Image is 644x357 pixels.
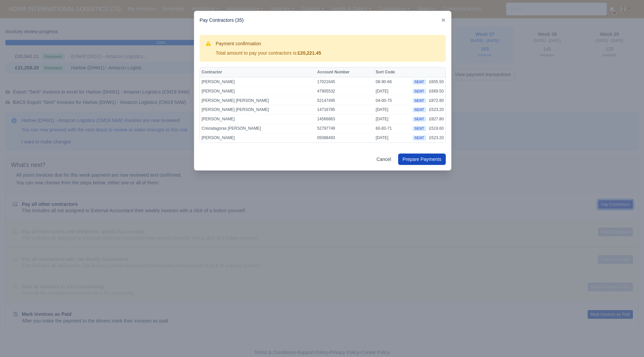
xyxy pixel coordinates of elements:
[200,124,316,133] td: Crisnatagoras [PERSON_NAME]
[428,115,445,124] td: £827.80
[428,105,445,115] td: £523.20
[413,79,426,84] span: sent
[428,124,445,133] td: £519.60
[374,86,411,96] td: [DATE]
[316,105,374,115] td: 14716785
[316,86,374,96] td: 47905532
[413,98,426,103] span: sent
[200,105,316,115] td: [PERSON_NAME] [PERSON_NAME]
[194,11,451,29] div: Pay Contractors (35)
[316,77,374,86] td: 17021645
[316,133,374,142] td: 05088493
[374,115,411,124] td: [DATE]
[200,96,316,105] td: [PERSON_NAME] [PERSON_NAME]
[428,86,445,96] td: £669.50
[372,154,395,165] a: Cancel
[398,154,446,165] button: Prepare Payments
[374,67,411,77] th: Sort Code
[316,115,374,124] td: 14566863
[374,124,411,133] td: 60-83-71
[200,77,316,86] td: [PERSON_NAME]
[413,107,426,112] span: sent
[298,50,321,56] strong: £20,221.45
[428,77,445,86] td: £655.50
[413,117,426,122] span: sent
[200,133,316,142] td: [PERSON_NAME]
[216,40,321,47] h3: Payment confirmation
[200,67,316,77] th: Contractor
[374,96,411,105] td: 04-00-75
[428,133,445,142] td: £523.20
[523,279,644,357] iframe: Chat Widget
[200,115,316,124] td: [PERSON_NAME]
[374,133,411,142] td: [DATE]
[413,89,426,94] span: sent
[316,67,374,77] th: Account Number
[374,105,411,115] td: [DATE]
[216,50,321,56] div: Total amount to pay your contractors is:
[316,124,374,133] td: 52797749
[200,86,316,96] td: [PERSON_NAME]
[374,77,411,86] td: 08-90-66
[413,135,426,140] span: sent
[413,126,426,131] span: sent
[428,96,445,105] td: £872.80
[316,96,374,105] td: 52147495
